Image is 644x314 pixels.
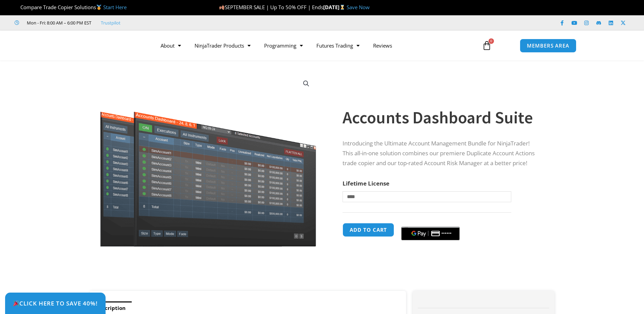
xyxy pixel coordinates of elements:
[300,77,312,90] a: View full-screen image gallery
[96,5,102,10] img: 🥇
[520,39,576,53] a: MEMBERS AREA
[343,223,394,237] button: Add to cart
[15,4,127,11] span: Compare Trade Copier Solutions
[472,36,502,55] a: 0
[323,4,347,11] strong: [DATE]
[154,38,474,53] nav: Menu
[527,43,569,48] span: MEMBERS AREA
[489,38,494,44] span: 0
[366,38,399,53] a: Reviews
[442,231,452,236] text: ••••••
[154,38,188,53] a: About
[219,5,224,10] img: 🍂
[343,179,389,187] label: Lifetime License
[188,38,257,53] a: NinjaTrader Products
[257,38,310,53] a: Programming
[25,19,91,27] span: Mon - Fri: 8:00 AM – 6:00 PM EST
[340,5,345,10] img: ⌛
[13,300,98,306] span: Click Here to save 40%!
[219,4,323,11] span: SEPTEMBER SALE | Up To 50% OFF | Ends
[343,106,541,129] h1: Accounts Dashboard Suite
[343,206,353,210] a: Clear options
[99,72,317,247] img: Screenshot 2024-08-26 155710eeeee
[5,293,106,314] a: 🎉Click Here to save 40%!
[103,4,127,11] a: Start Here
[310,38,366,53] a: Futures Trading
[15,5,20,10] img: 🏆
[68,33,141,58] img: LogoAI | Affordable Indicators – NinjaTrader
[13,300,19,306] img: 🎉
[400,222,461,223] iframe: Secure payment input frame
[101,19,121,27] a: Trustpilot
[343,139,541,168] p: Introducing the Ultimate Account Management Bundle for NinjaTrader! This all-in-one solution comb...
[347,4,370,11] a: Save Now
[401,227,460,240] button: Buy with GPay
